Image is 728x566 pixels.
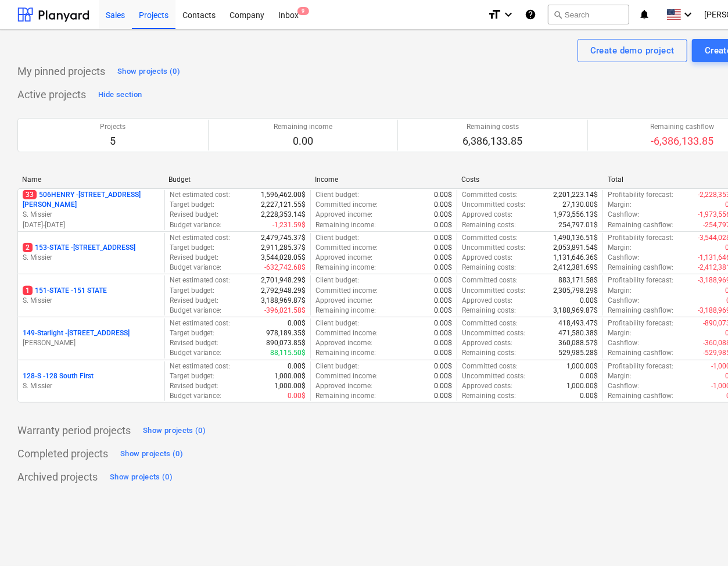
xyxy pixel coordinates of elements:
div: 33506HENRY -[STREET_ADDRESS][PERSON_NAME]S. Missier[DATE]-[DATE] [23,190,160,230]
p: Margin : [608,243,632,253]
p: 0.00$ [434,381,452,391]
p: Committed costs : [462,318,518,328]
p: 0.00$ [434,348,452,358]
span: 2 [23,243,33,252]
span: 9 [297,7,309,15]
p: Profitability forecast : [608,361,673,371]
p: Revised budget : [170,381,219,391]
p: 418,493.47$ [558,318,598,328]
p: 0.00$ [434,220,452,230]
p: Remaining income [274,122,332,132]
p: Client budget : [315,318,359,328]
p: Remaining cashflow : [608,348,673,358]
p: Remaining costs : [462,220,516,230]
p: Committed income : [315,243,378,253]
p: Target budget : [170,243,215,253]
p: 0.00$ [434,296,452,306]
p: Revised budget : [170,338,219,348]
p: Cashflow : [608,381,639,391]
p: 0.00$ [434,275,452,285]
p: 149-Starlight - [STREET_ADDRESS] [23,328,130,338]
p: 1,000.00$ [566,381,598,391]
p: Active projects [17,88,86,102]
i: keyboard_arrow_down [501,8,515,22]
p: Committed income : [315,286,378,296]
p: S. Missier [23,210,160,220]
p: Client budget : [315,275,359,285]
p: 2,305,798.29$ [553,286,598,296]
p: Approved costs : [462,253,512,263]
p: Revised budget : [170,210,219,220]
p: 0.00$ [434,361,452,371]
p: 128-S - 128 South First [23,371,94,381]
p: S. Missier [23,296,160,306]
p: Remaining cashflow : [608,263,673,273]
p: Cashflow : [608,338,639,348]
p: 6,386,133.85 [462,134,522,148]
p: 2,228,353.14$ [261,210,306,220]
div: Hide section [98,88,142,102]
p: 1,596,462.00$ [261,190,306,200]
p: Net estimated cost : [170,361,231,371]
p: Target budget : [170,371,215,381]
p: 151-STATE - 151 STATE [23,286,107,296]
div: Show projects (0) [120,447,183,461]
p: 0.00$ [434,328,452,338]
p: Committed income : [315,371,378,381]
p: [PERSON_NAME] [23,338,160,348]
p: Remaining cashflow [650,122,714,132]
p: Revised budget : [170,253,219,263]
p: 27,130.00$ [562,200,598,210]
p: Committed income : [315,328,378,338]
p: 0.00$ [434,391,452,401]
p: 2,911,285.37$ [261,243,306,253]
p: Target budget : [170,286,215,296]
p: -632,742.68$ [264,263,306,273]
p: Margin : [608,371,632,381]
p: 2,053,891.54$ [553,243,598,253]
div: Create demo project [590,43,675,58]
p: 0.00$ [288,361,306,371]
p: S. Missier [23,253,160,263]
div: 149-Starlight -[STREET_ADDRESS][PERSON_NAME] [23,328,160,348]
p: Net estimated cost : [170,318,231,328]
p: 2,201,223.14$ [553,190,598,200]
i: notifications [639,8,650,22]
p: 0.00$ [580,296,598,306]
div: Costs [461,175,598,184]
p: Net estimated cost : [170,275,231,285]
p: 0.00$ [434,253,452,263]
div: 2153-STATE -[STREET_ADDRESS]S. Missier [23,243,160,263]
p: Client budget : [315,233,359,243]
p: Profitability forecast : [608,275,673,285]
p: Net estimated cost : [170,233,231,243]
p: Approved income : [315,210,372,220]
p: 1,000.00$ [274,381,306,391]
p: 0.00$ [434,243,452,253]
p: Budget variance : [170,391,222,401]
p: Uncommitted costs : [462,371,525,381]
p: 529,985.28$ [558,348,598,358]
p: Remaining costs : [462,348,516,358]
p: [DATE] - [DATE] [23,220,160,230]
p: Remaining costs [462,122,522,132]
p: 3,188,969.87$ [553,306,598,316]
p: Projects [100,122,125,132]
p: Budget variance : [170,306,222,316]
div: 128-S -128 South FirstS. Missier [23,371,160,391]
p: 0.00$ [434,233,452,243]
p: Margin : [608,328,632,338]
p: Remaining income : [315,306,376,316]
p: 2,701,948.29$ [261,275,306,285]
div: Show projects (0) [143,424,206,438]
p: 978,189.35$ [266,328,306,338]
div: Budget [168,175,306,184]
p: Remaining income : [315,263,376,273]
div: Name [22,175,159,184]
p: Target budget : [170,200,215,210]
p: Remaining cashflow : [608,220,673,230]
p: Approved costs : [462,381,512,391]
p: Profitability forecast : [608,318,673,328]
button: Search [548,5,629,24]
p: Committed costs : [462,190,518,200]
